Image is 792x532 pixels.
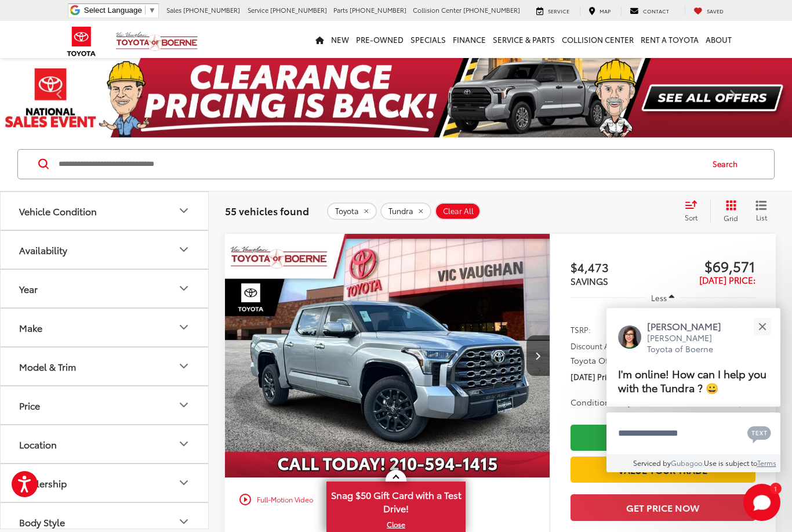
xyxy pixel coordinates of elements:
span: List [755,212,767,222]
input: Search by Make, Model, or Keyword [57,150,702,178]
span: [PHONE_NUMBER] [350,5,406,15]
a: Specials [407,21,449,58]
span: Less [651,292,667,303]
div: Price [177,398,191,412]
div: Make [19,322,42,333]
span: $4,473 [571,258,663,276]
div: Model & Trim [19,361,76,372]
button: remove Tundra [380,202,431,220]
a: Check Availability [571,425,755,451]
span: [PHONE_NUMBER] [183,5,240,15]
button: Chat with SMS [744,420,775,446]
span: Contact [643,7,669,15]
div: Price [19,400,40,411]
button: Clear All [435,202,481,220]
a: Home [312,21,328,58]
span: Clear All [443,207,474,216]
div: Location [177,437,191,451]
button: Select sort value [679,200,710,223]
span: Conditional Toyota Offers [571,396,686,408]
a: Map [580,6,619,16]
div: Dealership [177,476,191,490]
span: TSRP: [571,324,591,335]
button: MakeMake [1,309,209,346]
button: AvailabilityAvailability [1,231,209,269]
button: Close [750,314,775,339]
span: Serviced by [633,458,671,468]
div: 2025 Toyota Tundra Platinum 0 [224,234,551,478]
div: Body Style [19,516,65,527]
p: [PERSON_NAME] Toyota of Boerne [647,332,733,355]
a: Rent a Toyota [637,21,702,58]
span: Grid [724,213,738,223]
a: Service & Parts: Opens in a new tab [489,21,558,58]
div: Model & Trim [177,359,191,373]
span: Tundra [388,207,413,216]
img: Vic Vaughan Toyota of Boerne [115,31,198,52]
span: [PHONE_NUMBER] [463,5,520,15]
button: DealershipDealership [1,464,209,502]
a: Terms [757,458,776,468]
div: Body Style [177,515,191,529]
a: Gubagoo. [671,458,704,468]
button: List View [747,200,776,223]
span: 1 [774,486,777,491]
div: Availability [19,244,67,255]
svg: Text [747,425,771,443]
a: My Saved Vehicles [685,6,732,16]
span: SAVINGS [571,274,608,287]
textarea: Type your message [606,412,780,454]
span: [PHONE_NUMBER] [270,5,327,15]
div: Vehicle Condition [177,204,191,218]
p: [PERSON_NAME] [647,320,733,332]
button: Toggle Chat Window [743,484,780,521]
span: Toyota Offers: [571,354,640,366]
span: Select Language [84,6,142,15]
a: Select Language​ [84,6,156,15]
a: New [328,21,353,58]
span: Toyota [335,207,359,216]
span: Discount Amount: [571,340,635,352]
button: Conditional Toyota Offers [571,396,688,408]
span: Snag $50 Gift Card with a Test Drive! [328,483,464,518]
button: LocationLocation [1,425,209,463]
div: Location [19,439,57,450]
span: Collision Center [413,5,462,15]
button: Model & TrimModel & Trim [1,348,209,385]
a: Collision Center [558,21,637,58]
button: PricePrice [1,386,209,424]
a: Pre-Owned [353,21,407,58]
span: ▼ [148,6,156,15]
span: Parts [333,5,348,15]
div: Availability [177,243,191,256]
a: Value Your Trade [571,457,755,483]
span: Saved [707,7,724,15]
a: 2025 Toyota Tundra Platinum 4WD CrewMax 5.5ft2025 Toyota Tundra Platinum 4WD CrewMax 5.5ft2025 To... [224,234,551,478]
span: Sort [685,212,697,222]
svg: Start Chat [743,484,780,521]
span: Map [600,7,611,15]
span: Sales [166,5,181,15]
img: 2025 Toyota Tundra Platinum 4WD CrewMax 5.5ft [224,234,551,479]
span: Service [248,5,268,15]
span: [DATE] Price: [571,371,617,382]
button: Toyota Offers: [571,354,641,366]
img: Toyota [60,23,103,60]
span: ​ [145,6,146,15]
a: Finance [449,21,489,58]
div: Vehicle Condition [19,205,97,216]
a: About [702,21,735,58]
div: Close[PERSON_NAME][PERSON_NAME] Toyota of BoerneI'm online! How can I help you with the Tundra ? ... [606,308,780,472]
a: Contact [621,6,678,16]
span: 55 vehicles found [225,204,309,218]
button: Grid View [710,200,747,223]
a: Service [528,6,578,16]
button: remove Toyota [327,202,377,220]
span: Service [548,7,569,15]
button: Next image [526,335,550,376]
div: Dealership [19,477,67,488]
span: $69,571 [663,257,755,274]
button: Search [702,150,754,179]
div: Year [177,281,191,295]
button: YearYear [1,270,209,307]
